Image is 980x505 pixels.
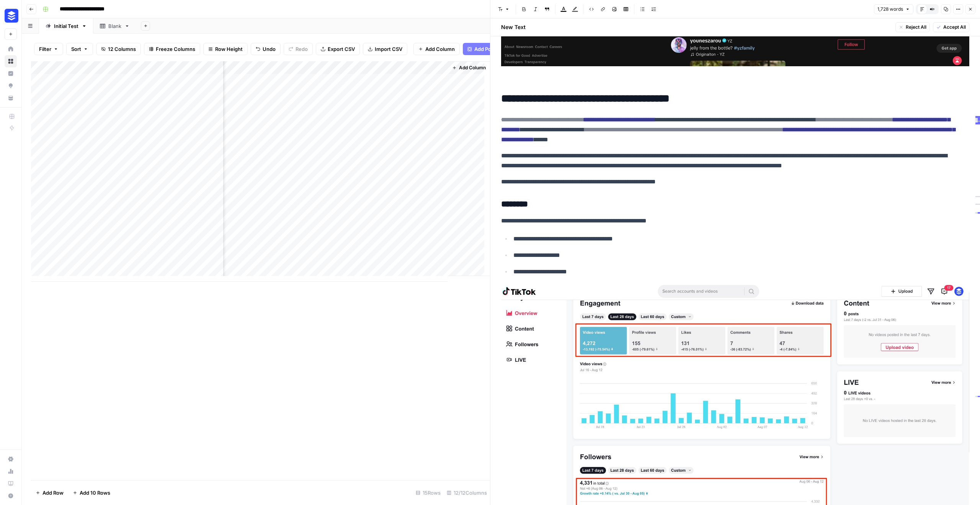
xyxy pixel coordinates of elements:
[444,487,490,499] div: 12/12 Columns
[108,22,121,30] div: Blank
[5,477,17,490] a: Learning Hub
[328,45,355,53] span: Export CSV
[413,43,460,55] button: Add Column
[5,453,17,465] a: Settings
[459,64,486,71] span: Add Column
[877,6,903,13] span: 1,728 words
[156,45,195,53] span: Freeze Columns
[5,43,17,55] a: Home
[316,43,360,55] button: Export CSV
[39,45,51,53] span: Filter
[474,45,516,53] span: Add Power Agent
[463,43,521,55] button: Add Power Agent
[203,43,248,55] button: Row Height
[144,43,200,55] button: Freeze Columns
[5,490,17,502] button: Help + Support
[263,45,276,53] span: Undo
[501,23,526,31] h2: New Text
[80,489,110,497] span: Add 10 Rows
[425,45,455,53] span: Add Column
[413,487,444,499] div: 15 Rows
[93,18,136,34] a: Blank
[71,45,81,53] span: Sort
[5,465,17,477] a: Usage
[933,22,969,32] button: Accept All
[296,45,308,53] span: Redo
[5,67,17,80] a: Insights
[5,6,17,25] button: Workspace: Buffer
[5,9,18,23] img: Buffer Logo
[449,63,489,73] button: Add Column
[96,43,141,55] button: 12 Columns
[375,45,402,53] span: Import CSV
[108,45,136,53] span: 12 Columns
[215,45,243,53] span: Row Height
[874,4,913,14] button: 1,728 words
[906,24,926,31] span: Reject All
[39,18,93,34] a: Initial Test
[5,55,17,67] a: Browse
[42,489,64,497] span: Add Row
[895,22,930,32] button: Reject All
[68,487,115,499] button: Add 10 Rows
[5,80,17,92] a: Opportunities
[66,43,93,55] button: Sort
[251,43,281,55] button: Undo
[34,43,63,55] button: Filter
[31,487,68,499] button: Add Row
[363,43,407,55] button: Import CSV
[284,43,313,55] button: Redo
[943,24,966,31] span: Accept All
[5,92,17,104] a: Your Data
[54,22,78,30] div: Initial Test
